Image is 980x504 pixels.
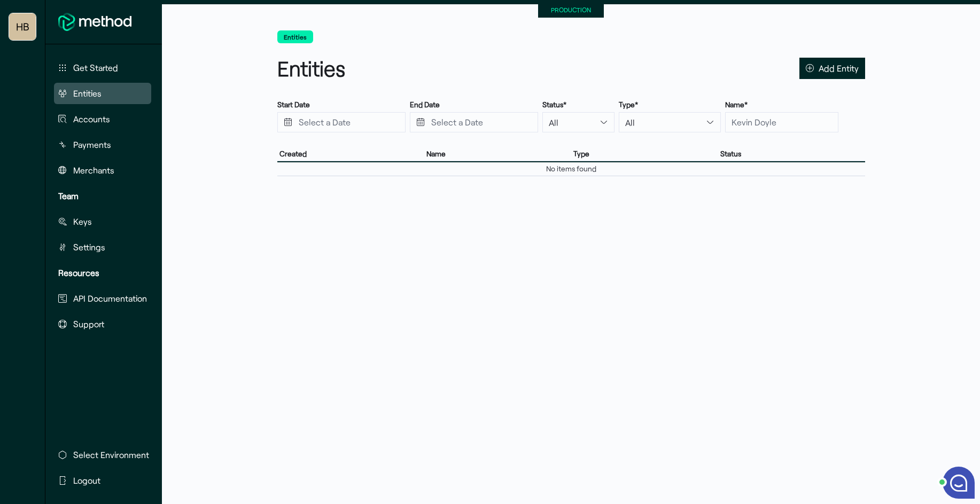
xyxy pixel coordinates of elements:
button: Logout [54,470,153,491]
input: Press the down key to open a popover containing a calendar. [277,112,406,132]
input: Kevin Doyle [725,112,838,132]
button: Keys [54,211,151,232]
label: Start Date [277,100,310,109]
span: Entities [73,87,102,100]
button: Accounts [54,108,151,130]
button: API Documentation [54,288,151,309]
button: Add Entity [799,58,865,79]
span: Status [720,149,741,159]
strong: Team [58,191,79,201]
img: MethodFi Logo [58,13,131,31]
span: Add Entity [819,61,859,75]
button: Support [54,313,151,335]
span: Name [426,149,446,159]
button: Entities [277,30,313,43]
span: Created [279,149,307,159]
span: Support [73,318,104,330]
span: Resources [58,266,99,279]
button: Payments [54,134,151,155]
button: Select Environment [54,444,153,466]
span: Get Started [73,61,118,74]
span: HB [16,16,29,37]
span: Merchants [73,164,114,177]
span: Logout [73,474,100,487]
label: Status* [542,100,566,109]
span: API Documentation [73,292,147,305]
button: Merchants [54,160,151,181]
nav: breadcrumb [277,30,865,45]
button: Settings [54,237,151,258]
h1: Entities [277,54,567,83]
small: PRODUCTION [551,6,591,13]
span: Settings [73,241,105,254]
span: Keys [73,215,92,228]
span: Accounts [73,113,110,125]
label: End Date [410,100,440,109]
span: Type [573,149,589,159]
label: Type* [619,100,638,109]
input: Press the down key to open a popover containing a calendar. [410,112,538,132]
button: Entities [54,83,151,104]
button: Get Started [54,57,151,78]
span: Select Environment [73,448,149,461]
span: Team [58,190,79,202]
span: Payments [73,138,111,151]
button: Highway Benefits [9,13,36,40]
strong: Resources [58,267,99,278]
span: No items found [546,164,596,174]
label: Name* [725,100,748,109]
